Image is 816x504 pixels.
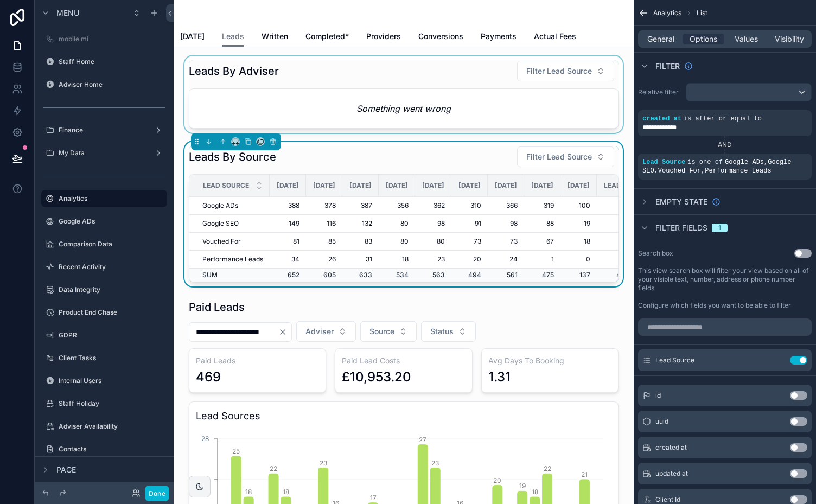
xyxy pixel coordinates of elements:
[306,251,342,269] td: 26
[41,213,167,230] a: Google ADs
[597,197,646,215] td: 2966
[270,251,306,269] td: 34
[342,197,379,215] td: 387
[41,349,167,367] a: Client Tasks
[145,486,169,501] button: Done
[697,9,707,17] span: List
[775,34,804,44] span: Visibility
[524,269,560,282] td: 475
[41,281,167,298] a: Data Integrity
[41,235,167,253] a: Comparison Data
[560,233,597,251] td: 18
[306,215,342,233] td: 116
[655,356,694,365] span: Lead Source
[638,266,812,292] label: This view search box will filter your view based on all of your visible text, number, address or ...
[56,464,76,475] span: Page
[222,27,244,47] a: Leads
[597,215,646,233] td: 871
[655,443,687,452] span: created at
[701,167,705,175] span: ,
[41,304,167,321] a: Product End Chase
[684,115,762,123] span: is after or equal to
[534,31,576,42] span: Actual Fees
[56,8,79,18] span: Menu
[568,181,590,190] span: [DATE]
[305,27,349,48] a: Completed*
[481,31,517,42] span: Payments
[342,215,379,233] td: 132
[687,158,723,166] span: is one of
[604,181,626,190] span: Leads
[189,269,270,282] td: SUM
[655,222,707,233] span: Filter fields
[638,249,673,258] label: Search box
[180,27,205,48] a: [DATE]
[306,197,342,215] td: 378
[262,27,288,48] a: Written
[655,196,707,207] span: Empty state
[458,181,481,190] span: [DATE]
[270,197,306,215] td: 388
[764,158,768,166] span: ,
[524,233,560,251] td: 67
[189,197,270,215] td: Google ADs
[313,181,335,190] span: [DATE]
[415,197,451,215] td: 362
[642,158,685,166] span: Lead Source
[415,269,451,282] td: 563
[342,233,379,251] td: 83
[41,372,167,390] a: Internal Users
[418,31,463,42] span: Conversions
[41,30,167,48] a: mobile mi
[655,417,668,426] span: uuid
[481,27,517,48] a: Payments
[638,141,812,149] div: AND
[262,31,288,42] span: Written
[517,146,614,167] button: Select Button
[59,126,150,135] label: Finance
[41,418,167,435] a: Adviser Availability
[655,391,661,400] span: id
[342,269,379,282] td: 633
[59,35,165,43] label: mobile mi
[189,233,270,251] td: Vouched For
[305,31,349,42] span: Completed*
[495,181,517,190] span: [DATE]
[59,377,165,385] label: Internal Users
[524,197,560,215] td: 319
[41,144,167,162] a: My Data
[59,399,165,408] label: Staff Holiday
[270,269,306,282] td: 652
[349,181,372,190] span: [DATE]
[597,251,646,269] td: 177
[59,331,165,340] label: GDPR
[560,215,597,233] td: 19
[270,215,306,233] td: 149
[59,445,165,454] label: Contacts
[59,422,165,431] label: Adviser Availability
[642,115,681,123] span: created at
[222,31,244,42] span: Leads
[655,61,680,72] span: Filter
[306,233,342,251] td: 85
[41,190,167,207] a: Analytics
[422,181,444,190] span: [DATE]
[451,197,488,215] td: 310
[379,215,415,233] td: 80
[647,34,674,44] span: General
[718,224,721,232] div: 1
[451,233,488,251] td: 73
[488,251,524,269] td: 24
[59,354,165,362] label: Client Tasks
[597,233,646,251] td: 640
[41,441,167,458] a: Contacts
[560,269,597,282] td: 137
[59,240,165,248] label: Comparison Data
[59,217,165,226] label: Google ADs
[488,215,524,233] td: 98
[59,308,165,317] label: Product End Chase
[488,269,524,282] td: 561
[638,301,791,310] label: Configure which fields you want to be able to filter
[379,197,415,215] td: 356
[653,9,681,17] span: Analytics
